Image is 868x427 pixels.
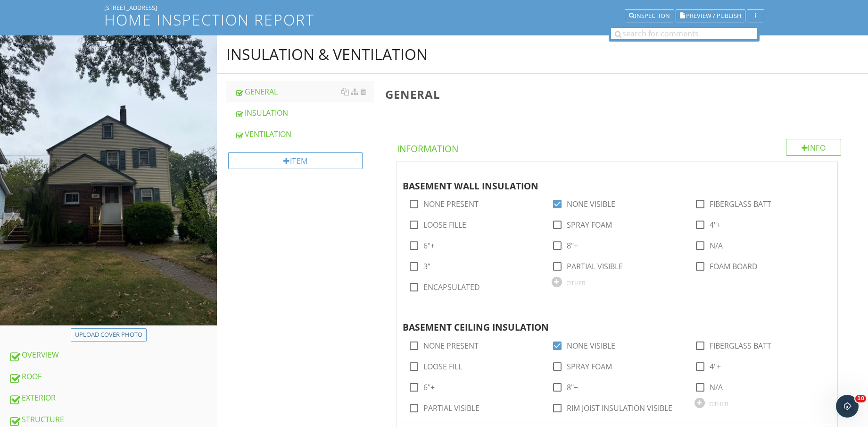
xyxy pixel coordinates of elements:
div: OTHER [709,400,728,408]
button: Preview / Publish [676,9,745,23]
label: 3” [423,262,430,271]
a: Inspection [625,11,674,19]
input: search for comments [611,28,757,39]
label: LOOSE FILLE [423,220,466,230]
label: FIBERGLASS BATT [710,341,771,350]
label: PARTIAL VISIBLE [423,403,479,413]
a: Preview / Publish [676,11,745,19]
label: ENCAPSULATED [423,282,480,292]
label: SPRAY FOAM [567,362,612,371]
div: GENERAL [235,86,374,97]
iframe: Intercom live chat [836,395,859,418]
h3: GENERAL [385,88,853,101]
label: LOOSE FILL [423,362,462,371]
label: 6"+ [423,241,435,250]
label: N/A [710,383,723,392]
div: Inspection [629,13,670,19]
div: OVERVIEW [8,349,217,361]
div: BASEMENT CEILING INSULATION [403,307,810,334]
div: EXTERIOR [8,392,217,404]
label: 8"+ [567,241,578,250]
div: Upload cover photo [75,330,142,340]
label: NONE VISIBLE [567,199,615,209]
button: Inspection [625,9,674,23]
span: 10 [855,395,866,402]
label: NONE PRESENT [423,199,479,209]
label: NONE PRESENT [423,341,479,350]
label: 4"+ [710,362,721,371]
label: 6"+ [423,383,435,392]
label: 8"+ [567,383,578,392]
div: [STREET_ADDRESS] [104,4,764,11]
div: INSULATION [235,107,374,119]
div: ROOF [8,371,217,383]
button: Upload cover photo [71,328,147,342]
label: FOAM BOARD [710,262,758,271]
label: NONE VISIBLE [567,341,615,350]
div: OTHER [566,279,586,287]
label: RIM JOIST INSULATION VISIBLE [567,403,672,413]
div: VENTILATION [235,128,374,140]
div: Item [228,152,363,169]
h1: Home Inspection Report [104,11,764,28]
h4: Information [397,139,841,155]
label: FIBERGLASS BATT [710,199,771,209]
label: 4"+ [710,220,721,230]
div: BASEMENT WALL INSULATION [403,166,810,193]
div: INSULATION & VENTILATION [226,45,428,64]
label: PARTIAL VISIBLE [567,262,623,271]
div: Info [786,139,842,156]
span: Preview / Publish [686,13,741,19]
label: N/A [710,241,723,250]
div: STRUCTURE [8,414,217,426]
label: SPRAY FOAM [567,220,612,230]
